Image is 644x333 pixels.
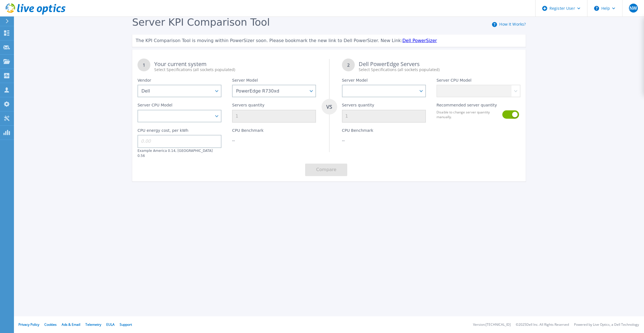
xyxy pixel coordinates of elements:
[342,138,426,143] div: --
[136,38,402,43] span: The KPI Comparison Tool is moving within PowerSizer soon. Please bookmark the new link to Dell Po...
[138,103,172,110] label: Server CPU Model
[347,62,349,68] tspan: 2
[359,67,520,72] div: Select Specifications (all sockets populated)
[629,6,637,10] span: NW
[436,110,499,119] label: Disable to change server quantity manually.
[342,103,374,110] label: Servers quantity
[154,67,316,72] div: Select Specifications (all sockets populated)
[436,103,497,110] label: Recommended server quantity
[132,16,270,28] span: Server KPI Comparison Tool
[232,128,264,135] label: CPU Benchmark
[574,323,639,327] li: Powered by Live Optics, a Dell Technology
[436,78,471,85] label: Server CPU Model
[232,78,258,85] label: Server Model
[232,103,264,110] label: Servers quantity
[62,322,80,327] a: Ads & Email
[342,78,368,85] label: Server Model
[232,138,316,143] div: --
[359,61,520,72] div: Dell PowerEdge Servers
[85,322,101,327] a: Telemetry
[138,128,189,135] label: CPU energy cost, per kWh
[326,103,332,110] tspan: VS
[44,322,57,327] a: Cookies
[402,38,437,43] a: Dell PowerSizer
[138,149,213,158] label: Example America 0.14, [GEOGRAPHIC_DATA] 0.56
[154,61,316,72] div: Your current system
[120,322,132,327] a: Support
[305,164,347,176] button: Compare
[473,323,511,327] li: Version: [TECHNICAL_ID]
[106,322,115,327] a: EULA
[138,135,221,148] input: 0.00
[143,62,145,68] tspan: 1
[342,128,373,135] label: CPU Benchmark
[138,78,151,85] label: Vendor
[516,323,569,327] li: © 2025 Dell Inc. All Rights Reserved
[499,21,526,27] a: How It Works?
[18,322,39,327] a: Privacy Policy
